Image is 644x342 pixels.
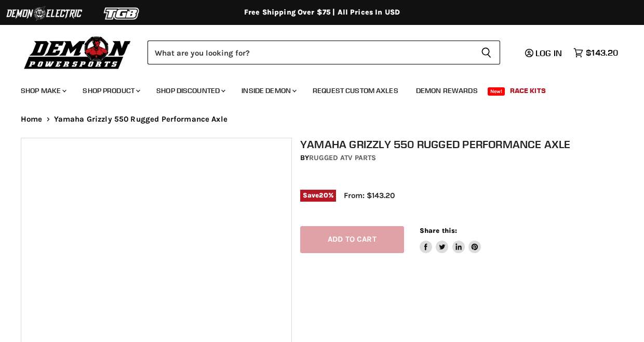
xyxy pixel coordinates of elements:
[300,138,632,151] h1: Yamaha Grizzly 550 Rugged Performance Axle
[234,80,303,101] a: Inside Demon
[300,190,336,201] span: Save %
[319,191,328,199] span: 20
[13,76,615,101] ul: Main menu
[586,48,618,58] span: $143.20
[54,115,227,124] span: Yamaha Grizzly 550 Rugged Performance Axle
[300,152,632,164] div: by
[488,87,505,96] span: New!
[309,153,376,162] a: Rugged ATV Parts
[21,34,135,71] img: Demon Powersports
[21,115,43,124] a: Home
[75,80,146,101] a: Shop Product
[5,4,83,23] img: Demon Electric Logo 2
[502,80,554,101] a: Race Kits
[149,80,232,101] a: Shop Discounted
[305,80,406,101] a: Request Custom Axles
[13,80,73,101] a: Shop Make
[344,191,395,200] span: From: $143.20
[420,226,481,254] aside: Share this:
[83,4,161,23] img: TGB Logo 2
[535,48,562,58] span: Log in
[420,227,457,234] span: Share this:
[568,45,623,60] a: $143.20
[147,41,500,64] form: Product
[473,41,500,64] button: Search
[147,41,473,64] input: Search
[520,48,568,58] a: Log in
[408,80,486,101] a: Demon Rewards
